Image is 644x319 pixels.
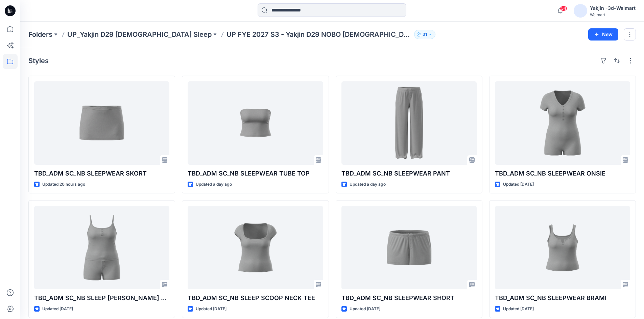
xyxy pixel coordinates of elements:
[588,28,618,41] button: New
[341,169,477,178] p: TBD_ADM SC_NB SLEEPWEAR PANT
[560,6,567,11] span: 54
[188,169,323,178] p: TBD_ADM SC_NB SLEEPWEAR TUBE TOP
[414,30,435,39] button: 31
[341,81,477,165] a: TBD_ADM SC_NB SLEEPWEAR PANT
[188,81,323,165] a: TBD_ADM SC_NB SLEEPWEAR TUBE TOP
[34,169,169,178] p: TBD_ADM SC_NB SLEEPWEAR SKORT
[34,293,169,303] p: TBD_ADM SC_NB SLEEP [PERSON_NAME] SET
[188,206,323,289] a: TBD_ADM SC_NB SLEEP SCOOP NECK TEE
[34,81,169,165] a: TBD_ADM SC_NB SLEEPWEAR SKORT
[350,181,386,188] p: Updated a day ago
[196,305,226,313] p: Updated [DATE]
[28,57,49,65] h4: Styles
[495,293,630,303] p: TBD_ADM SC_NB SLEEPWEAR BRAMI
[226,30,411,39] p: UP FYE 2027 S3 - Yakjin D29 NOBO [DEMOGRAPHIC_DATA] Sleepwear
[188,293,323,303] p: TBD_ADM SC_NB SLEEP SCOOP NECK TEE
[495,206,630,289] a: TBD_ADM SC_NB SLEEPWEAR BRAMI
[503,181,534,188] p: Updated [DATE]
[341,293,477,303] p: TBD_ADM SC_NB SLEEPWEAR SHORT
[590,4,636,12] div: Yakjin -3d-Walmart
[28,30,52,39] a: Folders
[590,12,636,17] div: Walmart
[574,4,587,18] img: avatar
[42,181,85,188] p: Updated 20 hours ago
[341,206,477,289] a: TBD_ADM SC_NB SLEEPWEAR SHORT
[67,30,212,39] a: UP_Yakjin D29 [DEMOGRAPHIC_DATA] Sleep
[196,181,232,188] p: Updated a day ago
[350,305,380,313] p: Updated [DATE]
[42,305,73,313] p: Updated [DATE]
[423,31,427,38] p: 31
[495,169,630,178] p: TBD_ADM SC_NB SLEEPWEAR ONSIE
[34,206,169,289] a: TBD_ADM SC_NB SLEEP CAMI BOXER SET
[503,305,534,313] p: Updated [DATE]
[495,81,630,165] a: TBD_ADM SC_NB SLEEPWEAR ONSIE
